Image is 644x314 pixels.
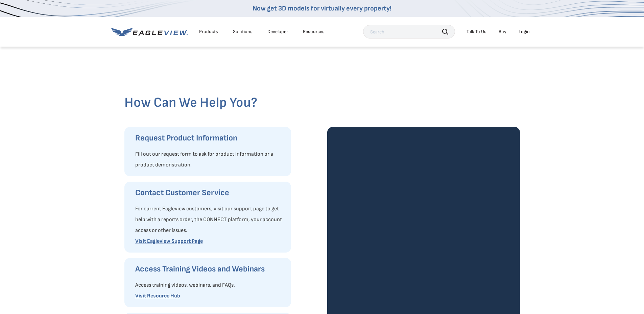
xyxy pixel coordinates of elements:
[135,293,180,299] a: Visit Resource Hub
[135,280,284,291] p: Access training videos, webinars, and FAQs.
[124,95,520,111] h2: How Can We Help You?
[135,133,284,143] h3: Request Product Information
[135,264,284,274] h3: Access Training Videos and Webinars
[467,29,486,35] div: Talk To Us
[499,29,506,35] a: Buy
[135,149,284,171] p: Fill out our request form to ask for product information or a product demonstration.
[253,4,391,12] a: Now get 3D models for virtually every property!
[135,204,284,236] p: For current Eagleview customers, visit our support page to get help with a reports order, the CON...
[199,29,218,35] div: Products
[267,29,288,35] a: Developer
[363,25,455,38] input: Search
[135,238,203,244] a: Visit Eagleview Support Page
[303,29,325,35] div: Resources
[135,187,284,198] h3: Contact Customer Service
[233,29,253,35] div: Solutions
[519,29,530,35] div: Login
